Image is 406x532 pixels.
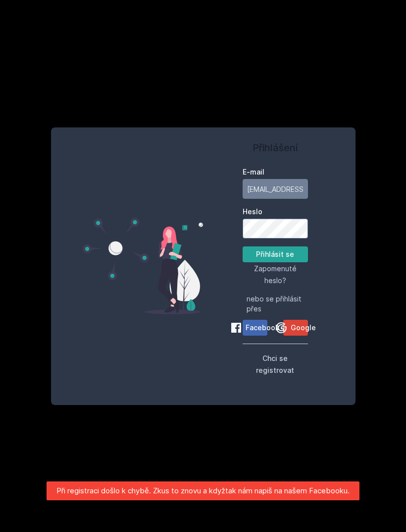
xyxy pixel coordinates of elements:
span: Chci se registrovat [256,354,294,374]
h1: Přihlášení [243,140,308,155]
div: Při registraci došlo k chybě. Zkus to znovu a kdyžtak nám napiš na našem Facebooku. [47,481,359,500]
span: nebo se přihlásit přes [247,294,304,314]
label: E-mail [243,167,308,177]
button: Google [283,320,308,336]
button: Facebook [243,320,267,336]
button: Přihlásit se [243,246,308,262]
label: Heslo [243,207,308,217]
span: Facebook [246,323,279,333]
button: Chci se registrovat [243,352,308,376]
input: Tvoje e-mailová adresa [243,179,308,199]
span: Google [291,323,316,333]
span: Zapomenuté heslo? [254,264,297,285]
